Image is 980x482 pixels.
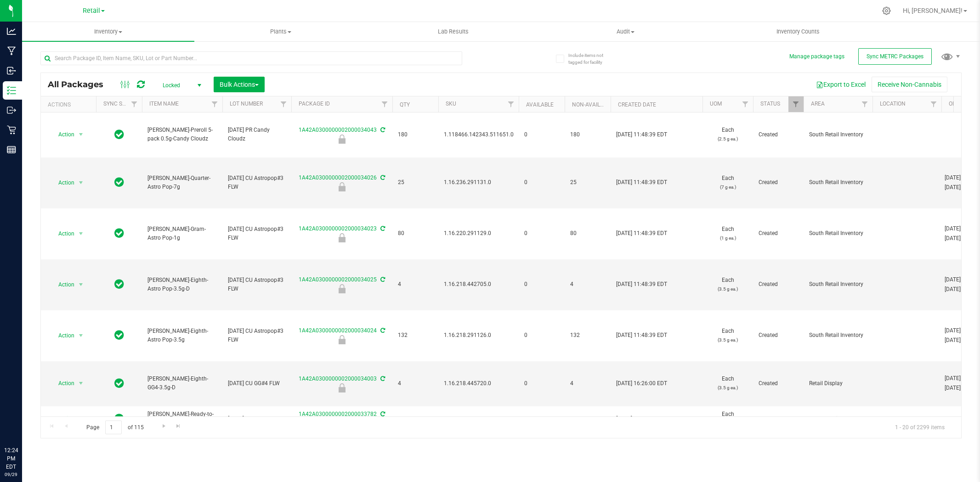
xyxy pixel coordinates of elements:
[157,420,170,433] a: Go to the next page
[568,52,614,66] span: Include items not tagged for facility
[759,130,798,139] span: Created
[809,331,867,340] span: South Retail Inventory
[290,233,394,242] div: Newly Received
[290,284,394,293] div: Newly Received
[616,331,667,340] span: [DATE] 11:48:39 EDT
[75,412,87,425] span: select
[48,101,92,108] div: Actions
[379,276,385,283] span: Sync from Compliance System
[147,126,217,143] span: [PERSON_NAME]-Preroll 5-pack 0.5g-Candy Cloudz
[524,280,559,289] span: 0
[444,229,513,238] span: 1.16.220.291129.0
[570,130,605,139] span: 180
[881,6,892,15] div: Manage settings
[903,7,963,14] span: Hi, [PERSON_NAME]!
[540,28,711,36] span: Audit
[7,27,16,36] inline-svg: Analytics
[809,379,867,388] span: Retail Display
[708,336,748,344] p: (3.5 g ea.)
[524,331,559,340] span: 0
[570,229,605,238] span: 80
[764,28,832,36] span: Inventory Counts
[214,77,265,92] button: Bulk Actions
[712,22,884,41] a: Inventory Counts
[708,126,748,143] span: Each
[444,331,513,340] span: 1.16.218.291126.0
[858,48,932,65] button: Sync METRC Packages
[4,446,18,471] p: 12:24 PM EDT
[4,471,18,478] p: 09/29
[809,229,867,238] span: South Retail Inventory
[379,174,385,181] span: Sync from Compliance System
[708,183,748,191] p: (7 g ea.)
[539,22,712,41] a: Audit
[22,22,194,41] a: Inventory
[400,101,410,108] a: Qty
[149,101,179,107] a: Item Name
[572,101,613,108] a: Non-Available
[114,128,124,141] span: In Sync
[40,51,462,65] input: Search Package ID, Item Name, SKU, Lot or Part Number...
[228,225,286,242] span: [DATE] CU Astropop#3 FLW
[114,377,124,390] span: In Sync
[228,327,286,344] span: [DATE] CU Astropop#3 FLW
[759,415,798,423] span: Created
[290,182,394,191] div: Newly Received
[290,383,394,392] div: Newly Received
[759,280,798,289] span: Created
[759,331,798,340] span: Created
[809,280,867,289] span: South Retail Inventory
[114,176,124,189] span: In Sync
[708,225,748,242] span: Each
[147,375,217,392] span: [PERSON_NAME]-Eighth-GG4-3.5g-D
[48,79,113,90] span: All Packages
[75,128,87,141] span: select
[811,101,825,107] a: Area
[228,126,286,143] span: [DATE] PR Candy Cloudz
[789,53,844,61] button: Manage package tags
[759,229,798,238] span: Created
[570,280,605,289] span: 4
[75,227,87,240] span: select
[299,327,377,334] a: 1A42A0300000002000034024
[708,174,748,191] span: Each
[379,411,385,417] span: Sync from Compliance System
[398,331,433,340] span: 132
[147,327,217,344] span: [PERSON_NAME]-Eighth-Astro Pop-3.5g
[7,145,16,154] inline-svg: Reports
[504,96,519,112] a: Filter
[759,178,798,187] span: Created
[75,176,87,189] span: select
[228,379,286,388] span: [DATE] CU GG#4 FLW
[379,225,385,232] span: Sync from Compliance System
[710,101,722,107] a: UOM
[524,229,559,238] span: 0
[444,415,513,423] span: 1.16.129830.517637.0
[867,53,923,60] span: Sync METRC Packages
[759,379,798,388] span: Created
[444,178,513,187] span: 1.16.236.291131.0
[276,96,291,112] a: Filter
[618,101,656,108] a: Created Date
[809,415,867,423] span: South Retail Inventory
[220,81,259,88] span: Bulk Actions
[526,101,554,108] a: Available
[398,229,433,238] span: 80
[172,420,185,433] a: Go to the last page
[570,178,605,187] span: 25
[708,285,748,293] p: (3.5 g ea.)
[616,178,667,187] span: [DATE] 11:48:39 EDT
[398,379,433,388] span: 4
[299,127,377,133] a: 1A42A0300000002000034043
[105,420,122,435] input: 1
[616,379,667,388] span: [DATE] 16:26:00 EDT
[398,130,433,139] span: 180
[379,127,385,133] span: Sync from Compliance System
[75,377,87,390] span: select
[147,410,217,427] span: [PERSON_NAME]-Ready-to-Roll-7g-Super Boof
[7,46,16,56] inline-svg: Manufacturing
[379,327,385,334] span: Sync from Compliance System
[299,276,377,283] a: 1A42A0300000002000034025
[616,280,667,289] span: [DATE] 11:48:39 EDT
[446,101,456,107] a: SKU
